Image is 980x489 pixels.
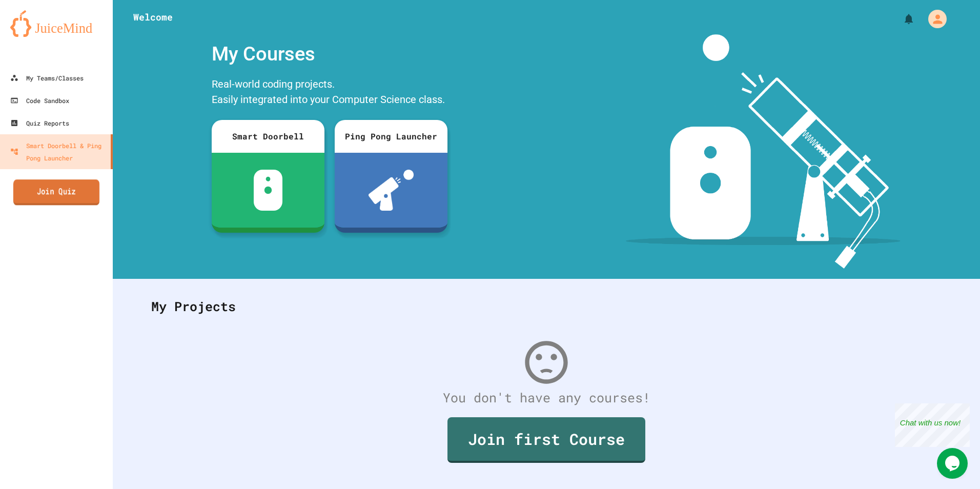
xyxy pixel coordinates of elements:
[884,10,917,28] div: My Notifications
[10,139,107,164] div: Smart Doorbell & Ping Pong Launcher
[10,117,69,129] div: Quiz Reports
[207,34,453,74] div: My Courses
[254,170,283,211] img: sdb-white.svg
[895,403,970,447] iframe: chat widget
[335,120,447,153] div: Ping Pong Launcher
[626,34,901,269] img: banner-image-my-projects.png
[917,7,949,31] div: My Account
[13,179,99,205] a: Join Quiz
[10,72,84,84] div: My Teams/Classes
[212,120,324,153] div: Smart Doorbell
[141,287,952,327] div: My Projects
[10,10,103,37] img: logo-orange.svg
[447,417,645,463] a: Join first Course
[369,170,414,211] img: ppl-with-ball.png
[141,388,952,407] div: You don't have any courses!
[10,94,69,107] div: Code Sandbox
[207,74,453,112] div: Real-world coding projects. Easily integrated into your Computer Science class.
[937,448,970,479] iframe: chat widget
